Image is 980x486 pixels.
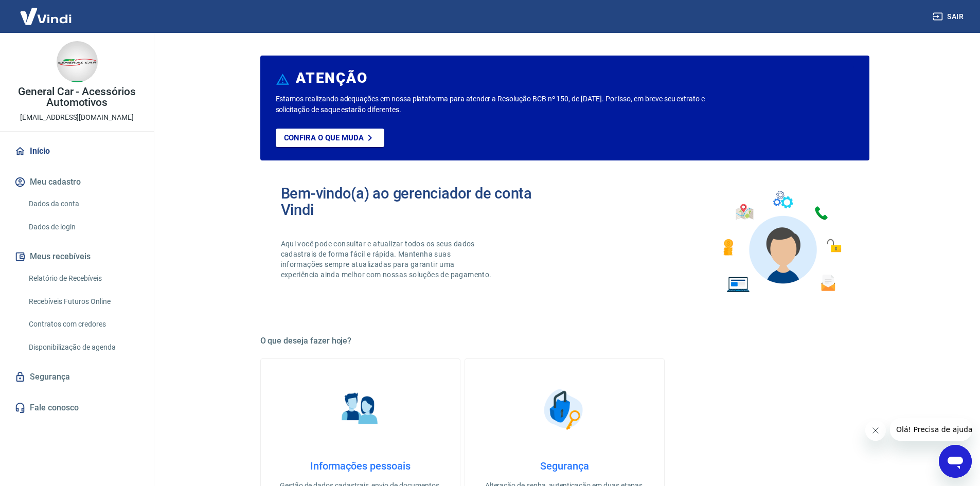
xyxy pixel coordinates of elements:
[939,445,972,478] iframe: Botão para abrir a janela de mensagens
[12,397,141,419] a: Fale conosco
[931,7,968,26] button: Sair
[296,73,367,83] h6: ATENÇÃO
[890,418,972,441] iframe: Mensagem da empresa
[25,314,141,335] a: Contratos com credores
[25,337,141,358] a: Disponibilização de agenda
[12,366,141,388] a: Segurança
[25,193,141,214] a: Dados da conta
[12,245,141,268] button: Meus recebíveis
[277,460,443,472] h4: Informações pessoais
[865,420,886,441] iframe: Fechar mensagem
[284,133,364,142] p: Confira o que muda
[25,268,141,289] a: Relatório de Recebíveis
[57,41,98,82] img: 11b132d5-bceb-4858-b07f-6927e83ef3ad.jpeg
[539,384,590,435] img: Segurança
[12,1,79,32] img: Vindi
[281,239,494,280] p: Aqui você pode consultar e atualizar todos os seus dados cadastrais de forma fácil e rápida. Mant...
[276,94,738,115] p: Estamos realizando adequações em nossa plataforma para atender a Resolução BCB nº 150, de [DATE]....
[25,217,141,238] a: Dados de login
[482,460,648,472] h4: Segurança
[714,185,849,299] img: Imagem de um avatar masculino com diversos icones exemplificando as funcionalidades do gerenciado...
[25,291,141,312] a: Recebíveis Futuros Online
[20,112,134,123] p: [EMAIL_ADDRESS][DOMAIN_NAME]
[8,86,146,108] p: General Car - Acessórios Automotivos
[6,7,86,15] span: Olá! Precisa de ajuda?
[276,129,384,147] a: Confira o que muda
[12,171,141,193] button: Meu cadastro
[260,336,869,346] h5: O que deseja fazer hoje?
[334,384,386,435] img: Informações pessoais
[12,140,141,163] a: Início
[281,185,565,218] h2: Bem-vindo(a) ao gerenciador de conta Vindi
